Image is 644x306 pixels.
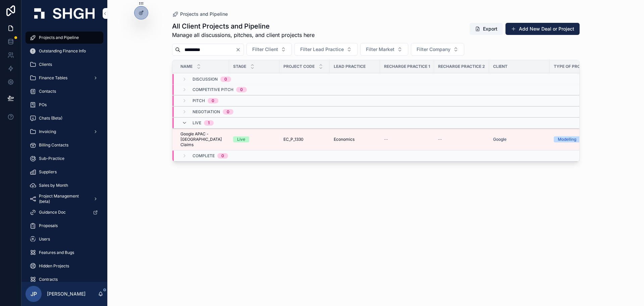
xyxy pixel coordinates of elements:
img: App logo [34,8,95,19]
span: Stage [233,64,246,69]
button: Export [470,23,503,35]
span: Sub-Practice [39,156,64,161]
span: Filter Company [417,46,450,53]
span: Project Management (beta) [39,193,88,204]
a: Contracts [25,273,103,286]
span: Lead Practice [334,64,366,69]
div: 0 [224,77,227,82]
span: Name [180,64,193,69]
span: Billing Contacts [39,142,68,148]
span: -- [438,137,442,142]
a: Google [493,137,506,142]
a: Live [233,136,275,142]
span: Competitive Pitch [193,87,233,92]
div: 1 [208,120,210,126]
span: Contracts [39,277,58,282]
span: Projects and Pipeline [180,11,228,17]
span: Economics [334,137,355,142]
span: Proposals [39,223,58,228]
button: Select Button [247,43,292,56]
span: Guidance Doc [39,210,66,215]
div: 0 [221,153,224,159]
span: Live [193,120,201,126]
a: Clients [25,58,103,71]
a: Modelling [554,136,599,142]
span: EC_P_1330 [283,137,304,142]
a: Projects and Pipeline [172,11,228,17]
a: Guidance Doc [25,206,103,218]
a: Economics [334,137,376,142]
span: Recharge Practice 2 [438,64,485,69]
span: Pitch [193,98,205,103]
span: Projects and Pipeline [39,35,79,40]
a: Sub-Practice [25,152,103,165]
span: Clients [39,62,52,67]
div: 0 [240,87,243,92]
span: Hidden Projects [39,263,69,269]
span: Suppliers [39,169,57,175]
button: Select Button [294,43,358,56]
a: Suppliers [25,166,103,178]
a: Invoicing [25,126,103,138]
span: Type of Project [554,64,591,69]
p: [PERSON_NAME] [47,291,86,297]
span: Negotiation [193,109,220,115]
a: Hidden Projects [25,260,103,272]
a: Finance Tables [25,72,103,84]
span: JP [31,290,37,298]
span: Filter Market [366,46,394,53]
a: -- [384,137,430,142]
span: Recharge Practice 1 [384,64,430,69]
h1: All Client Projects and Pipeline [172,21,315,31]
span: Client [493,64,507,69]
a: Projects and Pipeline [25,32,103,44]
a: Billing Contacts [25,139,103,151]
a: Features and Bugs [25,247,103,259]
span: -- [384,137,388,142]
a: POs [25,99,103,111]
span: Project Code [283,64,315,69]
span: Chats (Beta) [39,116,62,121]
a: Google [493,137,546,142]
span: Users [39,236,50,242]
button: Clear [235,47,244,52]
span: POs [39,102,47,107]
span: Features and Bugs [39,250,74,255]
span: Manage all discussions, pitches, and client projects here [172,31,315,39]
button: Select Button [411,43,464,56]
a: Google APAC - [GEOGRAPHIC_DATA] Claims [180,131,225,147]
div: 0 [227,109,229,115]
div: scrollable content [21,27,107,282]
span: Filter Lead Practice [300,46,344,53]
a: Outstanding Finance Info [25,45,103,57]
a: Contacts [25,85,103,97]
a: Project Management (beta) [25,193,103,205]
button: Select Button [360,43,408,56]
a: Chats (Beta) [25,112,103,124]
div: 0 [212,98,214,103]
span: Discussion [193,77,218,82]
a: EC_P_1330 [283,137,326,142]
a: Users [25,233,103,245]
span: Contacts [39,89,56,94]
span: Outstanding Finance Info [39,48,86,54]
span: Finance Tables [39,75,67,81]
a: -- [438,137,485,142]
span: Sales by Month [39,183,68,188]
span: Filter Client [252,46,278,53]
a: Proposals [25,220,103,232]
a: Sales by Month [25,179,103,191]
span: Complete [193,153,215,159]
div: Live [237,136,245,142]
span: Invoicing [39,129,56,134]
div: Modelling [558,136,576,142]
button: Add New Deal or Project [505,23,580,35]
